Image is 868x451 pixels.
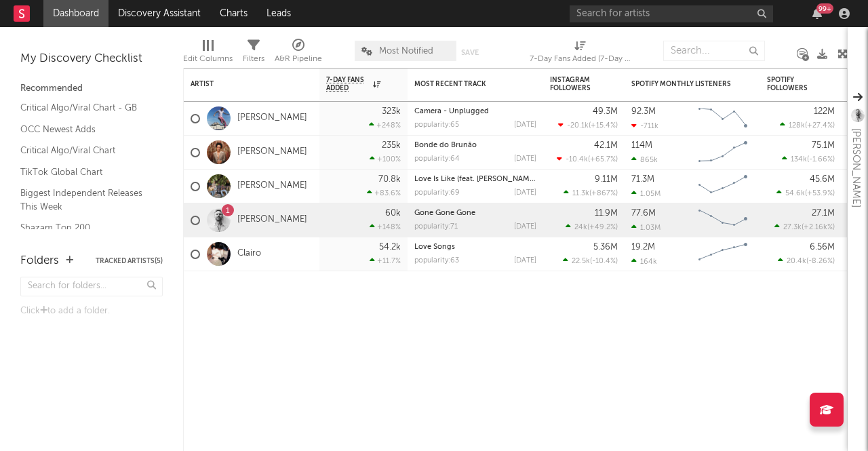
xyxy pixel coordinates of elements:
[20,165,149,180] a: TikTok Global Chart
[631,257,657,266] div: 164k
[631,80,733,88] div: Spotify Monthly Listeners
[595,175,618,184] div: 9.11M
[275,34,322,73] div: A&R Pipeline
[692,102,753,136] svg: Chart title
[414,142,477,149] a: Bonde do Brunão
[414,108,536,115] div: Camera - Unplugged
[414,176,538,183] a: Love Is Like (feat. [PERSON_NAME])
[812,141,835,150] div: 75.1M
[808,258,833,265] span: -8.26 %
[692,203,753,237] svg: Chart title
[589,224,616,231] span: +49.2 %
[370,256,401,265] div: +11.7 %
[20,122,149,137] a: OCC Newest Adds
[812,209,835,218] div: 27.1M
[382,141,401,150] div: 235k
[514,223,536,231] div: [DATE]
[631,209,656,218] div: 77.6M
[414,210,475,217] a: Gone Gone Gone
[631,121,658,130] div: -711k
[564,189,618,197] div: ( )
[414,243,536,251] div: Love Songs
[414,243,455,251] a: Love Songs
[20,100,149,115] a: Critical Algo/Viral Chart - GB
[414,155,460,163] div: popularity: 64
[574,224,587,231] span: 24k
[275,51,322,67] div: A&R Pipeline
[807,122,833,130] span: +27.4 %
[566,156,588,163] span: -10.4k
[595,209,618,218] div: 11.9M
[591,122,616,130] span: +15.4 %
[20,81,163,97] div: Recommended
[414,142,536,149] div: Bonde do Brunão
[237,214,307,226] a: [PERSON_NAME]
[807,190,833,197] span: +53.9 %
[631,243,655,252] div: 19.2M
[789,122,805,130] span: 128k
[783,224,802,231] span: 27.3k
[414,210,536,217] div: Gone Gone Gone
[791,156,807,163] span: 134k
[20,220,149,235] a: Shazam Top 200
[550,76,597,92] div: Instagram Followers
[594,141,618,150] div: 42.1M
[776,189,835,197] div: ( )
[572,258,590,265] span: 22.5k
[816,3,833,14] div: 99 +
[414,189,460,197] div: popularity: 69
[20,303,163,319] div: Click to add a folder.
[514,189,536,197] div: [DATE]
[20,51,163,67] div: My Discovery Checklist
[191,80,292,88] div: Artist
[767,76,814,92] div: Spotify Followers
[414,108,489,115] a: Camera - Unplugged
[379,47,433,56] span: Most Notified
[20,277,163,296] input: Search for folders...
[414,257,459,264] div: popularity: 63
[514,257,536,264] div: [DATE]
[237,180,307,192] a: [PERSON_NAME]
[369,121,401,130] div: +248 %
[414,80,516,88] div: Most Recent Track
[385,209,401,218] div: 60k
[848,128,864,208] div: [PERSON_NAME]
[530,34,631,73] div: 7-Day Fans Added (7-Day Fans Added)
[814,107,835,116] div: 122M
[237,113,307,124] a: [PERSON_NAME]
[774,222,835,231] div: ( )
[563,256,618,265] div: ( )
[785,190,805,197] span: 54.6k
[593,107,618,116] div: 49.3M
[414,223,458,231] div: popularity: 71
[514,155,536,163] div: [DATE]
[572,190,589,197] span: 11.3k
[570,5,773,22] input: Search for artists
[370,155,401,163] div: +100 %
[243,51,264,67] div: Filters
[809,156,833,163] span: -1.66 %
[692,136,753,170] svg: Chart title
[590,156,616,163] span: +65.7 %
[243,34,264,73] div: Filters
[593,243,618,252] div: 5.36M
[567,122,589,130] span: -20.1k
[592,258,616,265] span: -10.4 %
[20,186,149,214] a: Biggest Independent Releases This Week
[96,258,163,264] button: Tracked Artists(5)
[631,155,658,164] div: 865k
[370,222,401,231] div: +148 %
[780,121,835,130] div: ( )
[631,107,656,116] div: 92.3M
[663,41,765,61] input: Search...
[631,189,660,198] div: 1.05M
[692,170,753,203] svg: Chart title
[804,224,833,231] span: +2.16k %
[778,256,835,265] div: ( )
[414,176,536,183] div: Love Is Like (feat. Lil Wayne)
[591,190,616,197] span: +867 %
[787,258,806,265] span: 20.4k
[20,143,149,158] a: Critical Algo/Viral Chart
[812,8,822,19] button: 99+
[326,76,370,92] span: 7-Day Fans Added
